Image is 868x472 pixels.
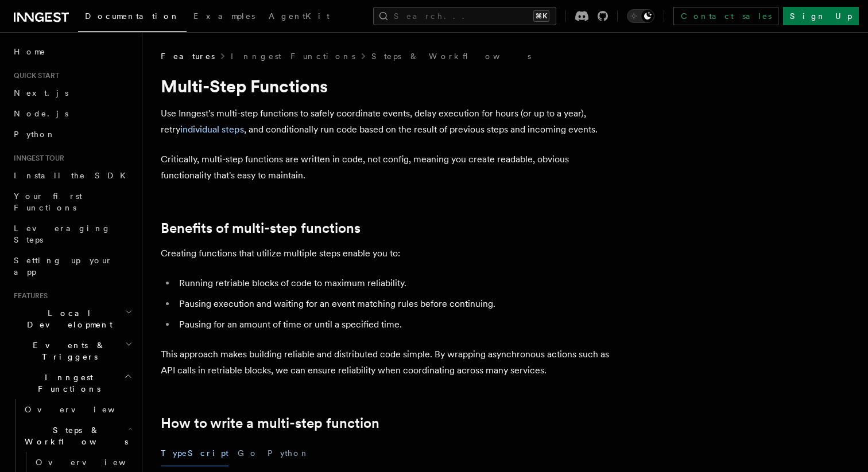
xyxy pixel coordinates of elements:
[20,399,135,420] a: Overview
[9,103,135,124] a: Node.js
[262,3,336,31] a: AgentKit
[161,106,620,138] p: Use Inngest's multi-step functions to safely coordinate events, delay execution for hours (or up ...
[533,10,549,22] kbd: ⌘K
[161,76,620,96] h1: Multi-Step Functions
[14,109,68,118] span: Node.js
[36,458,154,467] span: Overview
[20,424,128,447] span: Steps & Workflows
[9,186,135,218] a: Your first Functions
[9,154,64,163] span: Inngest tour
[14,171,133,180] span: Install the SDK
[176,275,620,291] li: Running retriable blocks of code to maximum reliability.
[161,50,215,62] span: Features
[14,130,56,139] span: Python
[161,220,361,236] a: Benefits of multi-step functions
[176,296,620,312] li: Pausing execution and waiting for an event matching rules before continuing.
[9,124,135,145] a: Python
[783,7,859,25] a: Sign Up
[161,245,620,262] p: Creating functions that utilize multiple steps enable you to:
[373,7,556,25] button: Search...⌘K
[14,224,111,244] span: Leveraging Steps
[85,11,180,21] span: Documentation
[14,88,68,97] span: Next.js
[371,50,531,62] a: Steps & Workflows
[176,317,620,333] li: Pausing for an amount of time or until a specified time.
[9,307,125,330] span: Local Development
[161,151,620,184] p: Critically, multi-step functions are written in code, not config, meaning you create readable, ob...
[14,192,82,212] span: Your first Functions
[180,124,244,135] a: individual steps
[9,335,135,367] button: Events & Triggers
[9,303,135,335] button: Local Development
[9,367,135,399] button: Inngest Functions
[231,50,355,62] a: Inngest Functions
[238,440,258,466] button: Go
[9,250,135,282] a: Setting up your app
[161,415,379,431] a: How to write a multi-step function
[9,71,59,80] span: Quick start
[193,11,255,21] span: Examples
[9,340,125,362] span: Events & Triggers
[673,7,778,25] a: Contact sales
[627,9,654,23] button: Toggle dark mode
[9,41,135,62] a: Home
[20,420,135,452] button: Steps & Workflows
[78,3,187,32] a: Documentation
[9,372,124,395] span: Inngest Functions
[9,83,135,103] a: Next.js
[161,346,620,379] p: This approach makes building reliable and distributed code simple. By wrapping asynchronous actio...
[161,440,228,466] button: TypeScript
[187,3,262,31] a: Examples
[269,11,330,21] span: AgentKit
[9,218,135,250] a: Leveraging Steps
[268,440,309,466] button: Python
[9,291,48,301] span: Features
[25,405,143,414] span: Overview
[14,256,113,276] span: Setting up your app
[14,46,46,57] span: Home
[9,165,135,186] a: Install the SDK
